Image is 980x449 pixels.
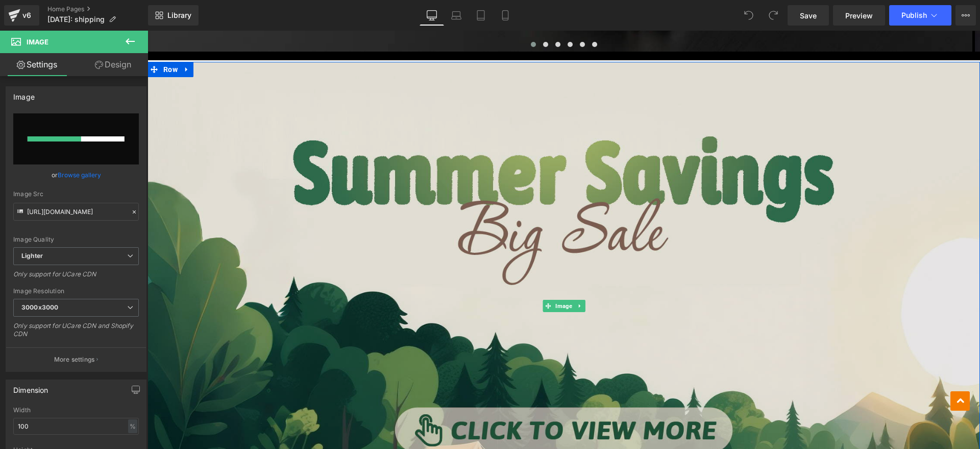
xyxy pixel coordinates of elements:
[27,38,48,46] span: Image
[20,9,33,22] div: v6
[13,418,139,435] input: auto
[901,11,927,19] span: Publish
[13,380,48,394] div: Dimension
[763,5,783,26] button: Redo
[889,5,951,26] button: Publish
[493,5,518,26] a: Mobile
[148,5,199,26] a: New Library
[76,53,150,76] a: Design
[739,5,759,26] button: Undo
[58,166,101,184] a: Browse gallery
[13,31,33,46] span: Row
[4,5,39,26] a: v6
[406,269,427,281] span: Image
[13,87,35,101] div: Image
[427,269,437,281] a: Expand / Collapse
[13,288,139,295] div: Image Resolution
[845,10,873,21] span: Preview
[54,355,95,364] p: More settings
[13,270,139,285] div: Only support for UCare CDN
[955,5,976,26] button: More
[13,203,139,221] input: Link
[13,236,139,243] div: Image Quality
[128,419,137,433] div: %
[469,5,493,26] a: Tablet
[21,252,43,259] b: Lighter
[13,407,139,414] div: Width
[13,322,139,345] div: Only support for UCare CDN and Shopify CDN
[6,347,146,371] button: More settings
[33,31,46,46] a: Expand / Collapse
[444,5,469,26] a: Laptop
[167,11,191,20] span: Library
[420,5,444,26] a: Desktop
[47,15,105,23] span: [DATE]: shipping
[833,5,885,26] a: Preview
[13,191,139,198] div: Image Src
[13,170,139,180] div: or
[47,5,148,13] a: Home Pages
[800,10,817,21] span: Save
[21,303,58,311] b: 3000x3000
